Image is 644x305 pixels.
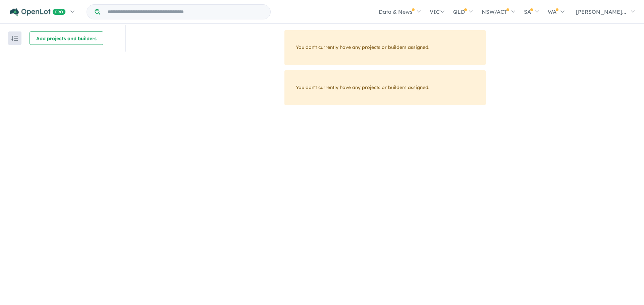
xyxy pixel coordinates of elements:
img: Openlot PRO Logo White [10,8,66,16]
div: You don't currently have any projects or builders assigned. [284,70,486,105]
span: [PERSON_NAME]... [576,8,626,15]
div: You don't currently have any projects or builders assigned. [284,30,486,65]
img: sort.svg [11,36,18,41]
input: Try estate name, suburb, builder or developer [102,5,269,19]
button: Add projects and builders [30,31,103,45]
